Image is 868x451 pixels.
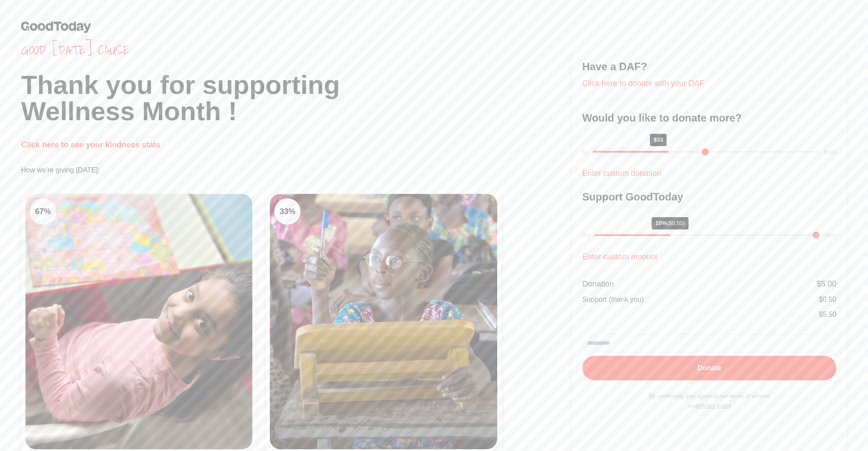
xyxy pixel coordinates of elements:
a: Click here to donate with your DAF [582,79,704,88]
span: 5.50 [823,311,836,318]
span: 0.50 [823,296,836,303]
div: $33 [650,134,667,146]
h1: Thank you for supporting Wellness Month ! [21,72,572,125]
a: privacy policy [697,402,731,409]
div: $ [819,309,836,320]
div: 33 % [274,198,301,225]
a: Click here to see your kindness stats [21,140,160,149]
div: Support (thank you) [582,294,644,305]
div: $ [817,278,836,290]
div: $100 [824,148,836,157]
h3: Support GoodToday [582,190,836,204]
div: 10% [652,217,688,229]
a: Enter custom amount [582,252,657,261]
div: 30% [825,231,836,240]
div: 0% [582,231,591,240]
a: Enter custom donation [582,169,661,178]
img: Clean Air Task Force [25,194,252,449]
button: Donate [582,356,836,380]
img: Clean Cooking Alliance [270,194,497,449]
span: Good [DATE] cause [21,42,572,58]
img: GoodToday [21,21,91,33]
div: $1 [582,148,588,157]
div: $ [819,294,836,305]
span: ($0.50) [667,220,685,226]
span: 5.00 [821,279,836,288]
div: Donation [582,278,614,290]
p: How we're giving [DATE]: [21,165,572,175]
h3: Would you like to donate more? [582,111,836,125]
p: By continuing, you agree to our terms of service and [582,391,836,411]
h3: Have a DAF? [582,60,836,74]
div: 67 % [30,198,56,225]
